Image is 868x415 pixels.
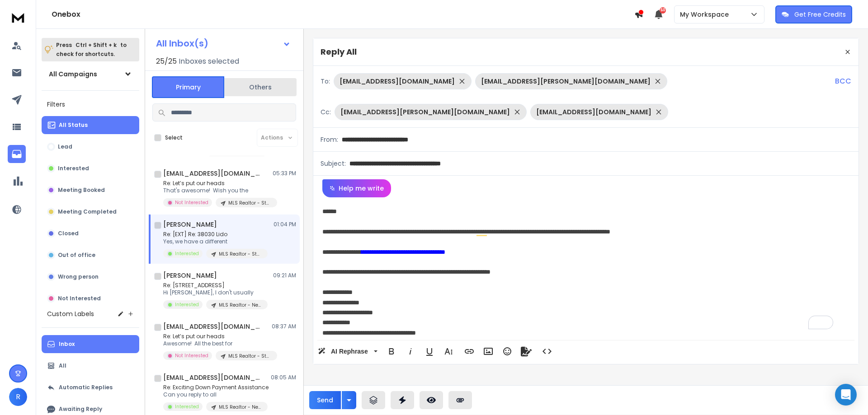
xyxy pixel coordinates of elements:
[219,251,262,257] p: MLS Realtor - Stale Listing
[42,335,139,353] button: Inbox
[163,333,272,340] p: Re: Let’s put our heads
[163,169,263,178] h1: [EMAIL_ADDRESS][DOMAIN_NAME]
[163,384,269,391] p: Re: Exciting Down Payment Assistance
[42,224,139,242] button: Closed
[228,353,272,359] p: MLS Realtor - Stale Listing
[42,159,139,177] button: Interested
[42,246,139,264] button: Out of office
[175,352,208,359] p: Not Interested
[175,301,199,308] p: Interested
[42,98,139,111] h3: Filters
[163,220,217,229] h1: [PERSON_NAME]
[775,5,852,23] button: Get Free Credits
[42,203,139,221] button: Meeting Completed
[58,295,101,302] p: Not Interested
[163,340,272,347] p: Awesome! All the best for
[228,200,272,206] p: MLS Realtor - Stale Listing
[9,388,27,406] button: R
[42,357,139,375] button: All
[58,230,79,237] p: Closed
[273,272,296,279] p: 09:21 AM
[835,76,851,87] p: BCC
[58,187,105,194] p: Meeting Booked
[59,121,88,129] p: All Status
[175,199,208,206] p: Not Interested
[42,138,139,156] button: Lead
[175,403,199,410] p: Interested
[481,77,651,86] p: [EMAIL_ADDRESS][PERSON_NAME][DOMAIN_NAME]
[272,323,296,330] p: 08:37 AM
[321,135,338,144] p: From:
[52,9,634,20] h1: Onebox
[47,309,94,318] h3: Custom Labels
[56,41,127,59] p: Press to check for shortcuts.
[58,273,99,280] p: Wrong person
[536,107,651,117] p: [EMAIL_ADDRESS][DOMAIN_NAME]
[42,378,139,396] button: Automatic Replies
[402,342,419,360] button: Italic (Ctrl+I)
[680,10,732,19] p: My Workspace
[9,9,27,26] img: logo
[224,77,297,97] button: Others
[42,268,139,286] button: Wrong person
[58,208,117,215] p: Meeting Completed
[313,197,859,338] div: To enrich screen reader interactions, please activate Accessibility in Grammarly extension settings
[163,187,272,194] p: That's awesome! Wish you the
[163,282,268,289] p: Re: [STREET_ADDRESS]
[440,342,457,360] button: More Text
[219,404,262,410] p: MLS Realtor - New Listing
[165,134,183,141] label: Select
[175,250,199,257] p: Interested
[163,322,263,331] h1: [EMAIL_ADDRESS][DOMAIN_NAME]
[316,342,379,360] button: AI Rephrase
[163,238,268,245] p: Yes, we have a different
[219,302,262,308] p: MLS Realtor - New Listing
[58,165,89,172] p: Interested
[461,342,478,360] button: Insert Link (Ctrl+K)
[74,40,118,50] span: Ctrl + Shift + k
[42,65,139,83] button: All Campaigns
[794,10,846,19] p: Get Free Credits
[421,342,438,360] button: Underline (Ctrl+U)
[163,180,272,187] p: Re: Let’s put our heads
[58,252,95,259] p: Out of office
[59,362,66,369] p: All
[835,384,857,406] div: Open Intercom Messenger
[321,159,346,168] p: Subject:
[59,384,113,391] p: Automatic Replies
[42,289,139,308] button: Not Interested
[271,374,296,381] p: 08:05 AM
[660,7,666,14] span: 50
[163,373,263,382] h1: [EMAIL_ADDRESS][DOMAIN_NAME] +1
[499,342,516,360] button: Emoticons
[42,116,139,134] button: All Status
[322,179,391,197] button: Help me write
[321,107,331,117] p: Cc:
[42,181,139,199] button: Meeting Booked
[321,46,357,58] p: Reply All
[321,77,330,86] p: To:
[156,56,177,67] span: 25 / 25
[58,143,72,150] p: Lead
[163,231,268,238] p: Re: [EXT] Re: 38030 Lido
[518,342,535,360] button: Signature
[149,34,298,52] button: All Inbox(s)
[340,107,510,117] p: [EMAIL_ADDRESS][PERSON_NAME][DOMAIN_NAME]
[274,221,296,228] p: 01:04 PM
[59,340,75,348] p: Inbox
[49,70,97,79] h1: All Campaigns
[152,76,224,98] button: Primary
[163,289,268,296] p: Hi [PERSON_NAME], I don't usually
[538,342,556,360] button: Code View
[156,39,208,48] h1: All Inbox(s)
[163,391,269,398] p: Can you reply to all
[179,56,239,67] h3: Inboxes selected
[329,348,370,355] span: AI Rephrase
[59,406,102,413] p: Awaiting Reply
[163,271,217,280] h1: [PERSON_NAME]
[340,77,455,86] p: [EMAIL_ADDRESS][DOMAIN_NAME]
[273,170,296,177] p: 05:33 PM
[480,342,497,360] button: Insert Image (Ctrl+P)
